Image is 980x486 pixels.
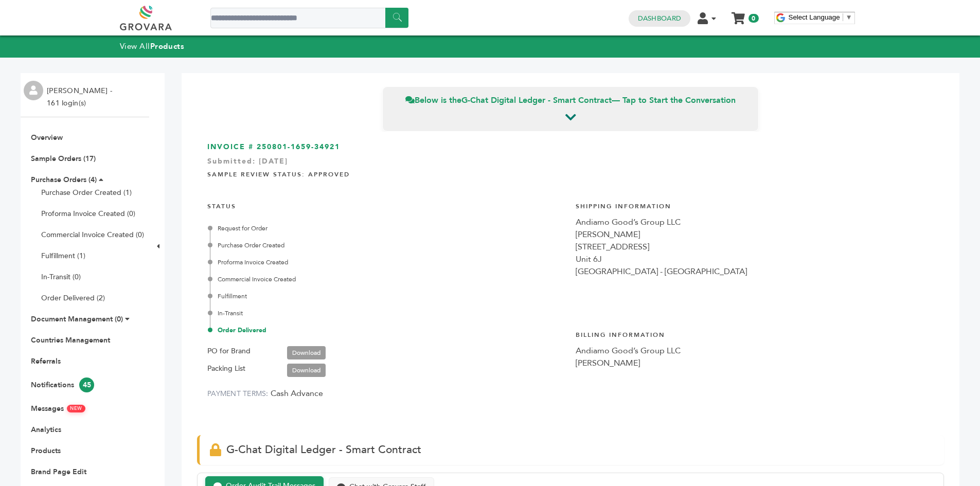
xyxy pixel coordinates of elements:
div: [STREET_ADDRESS] [576,241,934,253]
div: Proforma Invoice Created [210,258,565,267]
a: Brand Page Edit [31,467,86,477]
span: G-Chat Digital Ledger - Smart Contract [226,442,421,457]
h4: STATUS [207,194,565,216]
span: Below is the — Tap to Start the Conversation [405,95,736,106]
span: NEW [67,405,85,412]
a: Download [287,346,326,359]
a: Purchase Orders (4) [31,175,97,185]
label: PO for Brand [207,345,251,357]
div: [PERSON_NAME] [576,357,934,369]
div: Order Delivered [210,326,565,335]
a: View AllProducts [120,41,185,51]
img: profile.png [24,81,43,100]
div: In-Transit [210,309,565,318]
a: In-Transit (0) [41,272,81,282]
strong: G-Chat Digital Ledger - Smart Contract [461,95,612,106]
a: Commercial Invoice Created (0) [41,230,144,240]
a: Products [31,446,61,456]
a: Notifications45 [31,380,94,390]
div: Fulfillment [210,292,565,301]
label: Packing List [207,363,245,375]
div: Commercial Invoice Created [210,275,565,284]
a: Dashboard [638,14,681,23]
a: Document Management (0) [31,314,123,324]
a: Purchase Order Created (1) [41,188,132,197]
a: My Cart [732,9,744,20]
a: Download [287,364,326,377]
a: Proforma Invoice Created (0) [41,209,135,219]
div: Purchase Order Created [210,241,565,250]
h4: Billing Information [576,323,934,345]
a: Analytics [31,425,61,435]
span: ​ [843,13,843,21]
h4: Sample Review Status: Approved [207,163,934,184]
a: Referrals [31,356,61,366]
div: Submitted: [DATE] [207,156,934,172]
label: PAYMENT TERMS: [207,389,269,399]
a: Fulfillment (1) [41,251,85,261]
a: Countries Management [31,335,110,345]
div: Unit 6J [576,253,934,265]
div: [GEOGRAPHIC_DATA] - [GEOGRAPHIC_DATA] [576,265,934,278]
li: [PERSON_NAME] - 161 login(s) [47,85,115,110]
a: Order Delivered (2) [41,293,105,303]
a: Overview [31,133,63,142]
span: Select Language [789,13,840,21]
a: MessagesNEW [31,404,85,413]
div: [PERSON_NAME] [576,228,934,241]
a: Sample Orders (17) [31,154,96,164]
span: ▼ [846,13,852,21]
h3: INVOICE # 250801-1659-34921 [207,142,934,152]
div: Andiamo Good’s Group LLC [576,216,934,228]
a: Select Language​ [789,13,852,21]
span: 0 [749,14,758,23]
strong: Products [150,41,184,51]
input: Search a product or brand... [210,8,408,28]
div: Request for Order [210,224,565,233]
span: 45 [79,377,94,392]
h4: Shipping Information [576,194,934,216]
span: Cash Advance [271,388,323,399]
div: Andiamo Good’s Group LLC [576,345,934,357]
